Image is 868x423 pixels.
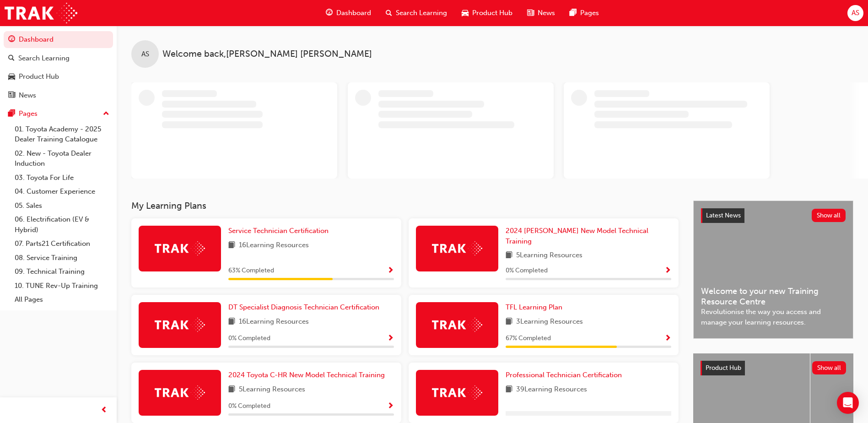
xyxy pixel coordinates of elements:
button: Show Progress [387,401,394,412]
a: 2024 [PERSON_NAME] New Model Technical Training [506,226,671,246]
span: pages-icon [8,110,15,118]
span: book-icon [228,384,235,396]
span: 2024 Toyota C-HR New Model Technical Training [228,371,385,379]
span: News [538,8,555,18]
span: Product Hub [472,8,512,18]
a: 10. TUNE Rev-Up Training [11,279,113,293]
span: 5 Learning Resources [239,384,305,396]
a: 03. Toyota For Life [11,171,113,185]
span: 2024 [PERSON_NAME] New Model Technical Training [506,227,648,245]
span: up-icon [103,108,109,120]
a: 05. Sales [11,199,113,213]
span: Show Progress [387,267,394,275]
a: Latest NewsShow allWelcome to your new Training Resource CentreRevolutionise the way you access a... [693,201,853,339]
button: AS [847,5,863,21]
a: News [4,87,113,104]
button: Show all [812,209,846,222]
span: 0 % Completed [228,333,270,344]
a: Search Learning [4,50,113,67]
span: Show Progress [387,402,394,411]
a: pages-iconPages [562,4,606,22]
a: 01. Toyota Academy - 2025 Dealer Training Catalogue [11,122,113,146]
a: 07. Parts21 Certification [11,237,113,251]
span: book-icon [506,250,512,261]
a: 04. Customer Experience [11,184,113,199]
button: Show all [812,361,846,374]
a: Service Technician Certification [228,226,332,236]
span: book-icon [506,384,512,396]
a: Product Hub [4,68,113,85]
span: 16 Learning Resources [239,316,309,328]
div: Open Intercom Messenger [837,392,859,414]
button: Show Progress [664,265,671,277]
span: Latest News [706,211,741,219]
a: search-iconSearch Learning [378,4,454,22]
a: Latest NewsShow all [701,208,846,223]
span: 63 % Completed [228,266,274,276]
span: 0 % Completed [506,266,548,276]
button: Pages [4,105,113,122]
span: book-icon [506,316,512,328]
div: News [19,90,36,101]
span: Search Learning [396,8,447,18]
span: book-icon [228,240,235,251]
span: 67 % Completed [506,333,551,344]
span: Welcome to your new Training Resource Centre [701,286,846,307]
div: Product Hub [19,71,59,82]
span: AS [852,8,859,18]
a: TFL Learning Plan [506,302,566,313]
span: Welcome back , [PERSON_NAME] [PERSON_NAME] [162,49,372,60]
div: Search Learning [18,53,70,64]
img: Trak [432,318,482,332]
button: Show Progress [387,265,394,277]
a: 09. Technical Training [11,265,113,279]
a: Product HubShow all [701,361,846,375]
button: Show Progress [387,333,394,344]
a: 02. New - Toyota Dealer Induction [11,146,113,171]
a: 06. Electrification (EV & Hybrid) [11,212,113,237]
span: news-icon [527,7,534,19]
a: news-iconNews [520,4,562,22]
a: guage-iconDashboard [318,4,378,22]
button: DashboardSearch LearningProduct HubNews [4,29,113,105]
img: Trak [155,385,205,400]
span: 39 Learning Resources [516,384,587,396]
span: DT Specialist Diagnosis Technician Certification [228,303,379,311]
a: Professional Technician Certification [506,370,625,380]
img: Trak [432,385,482,400]
span: 5 Learning Resources [516,250,582,261]
span: Show Progress [664,267,671,275]
span: 0 % Completed [228,401,270,412]
span: search-icon [386,7,392,19]
span: pages-icon [570,7,577,19]
button: Show Progress [664,333,671,344]
span: Revolutionise the way you access and manage your learning resources. [701,307,846,327]
span: car-icon [8,73,15,81]
span: 3 Learning Resources [516,316,583,328]
span: car-icon [462,7,469,19]
span: AS [141,49,149,60]
span: Show Progress [387,335,394,343]
h3: My Learning Plans [131,201,679,211]
span: Service Technician Certification [228,227,329,235]
a: DT Specialist Diagnosis Technician Certification [228,302,383,313]
span: guage-icon [326,7,333,19]
span: prev-icon [101,405,108,416]
span: Product Hub [706,364,741,372]
span: Show Progress [664,335,671,343]
a: All Pages [11,293,113,307]
span: 16 Learning Resources [239,240,309,251]
a: Dashboard [4,31,113,48]
span: search-icon [8,54,15,63]
a: car-iconProduct Hub [454,4,520,22]
span: book-icon [228,316,235,328]
img: Trak [155,318,205,332]
img: Trak [155,241,205,255]
a: 2024 Toyota C-HR New Model Technical Training [228,370,388,380]
span: Pages [580,8,599,18]
img: Trak [5,3,77,23]
span: Dashboard [336,8,371,18]
span: TFL Learning Plan [506,303,562,311]
span: guage-icon [8,36,15,44]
